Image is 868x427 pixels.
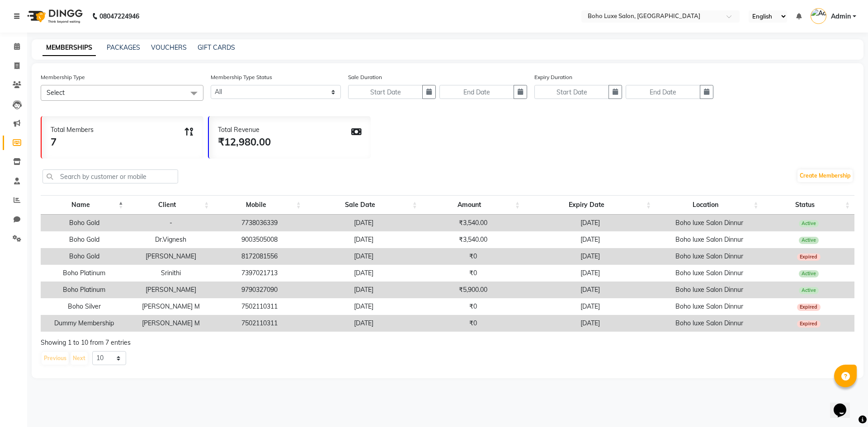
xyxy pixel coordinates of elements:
[422,215,524,231] td: ₹3,540.00
[422,315,524,332] td: ₹0
[524,248,656,265] td: [DATE]
[306,298,422,315] td: [DATE]
[213,298,305,315] td: 7502110311
[656,282,763,298] td: Boho luxe Salon Dinnur
[524,315,656,332] td: [DATE]
[422,298,524,315] td: ₹0
[422,231,524,248] td: ₹3,540.00
[656,248,763,265] td: Boho luxe Salon Dinnur
[151,43,187,52] a: VOUCHERS
[41,315,128,332] td: Dummy Membership
[348,73,382,81] label: Sale Duration
[128,195,214,215] th: Client: activate to sort column ascending
[218,135,271,150] div: ₹12,980.00
[213,282,305,298] td: 9790327090
[128,215,214,231] td: -
[797,253,821,261] span: Expired
[830,391,859,418] iframe: chat widget
[797,169,853,182] a: Create Membership
[799,270,819,277] span: Active
[213,215,305,231] td: 7738036339
[41,338,854,347] div: Showing 1 to 10 from 7 entries
[763,195,854,215] th: Status: activate to sort column ascending
[41,265,128,282] td: Boho Platinum
[198,43,235,52] a: GIFT CARDS
[656,195,763,215] th: Location: activate to sort column ascending
[439,85,514,99] input: End Date
[656,265,763,282] td: Boho luxe Salon Dinnur
[422,265,524,282] td: ₹0
[524,215,656,231] td: [DATE]
[128,248,214,265] td: [PERSON_NAME]
[42,40,96,56] a: MEMBERSHIPS
[831,12,851,21] span: Admin
[213,315,305,332] td: 7502110311
[811,8,826,24] img: Admin
[41,282,128,298] td: Boho Platinum
[42,169,178,183] input: Search by customer or mobile
[422,248,524,265] td: ₹0
[41,248,128,265] td: Boho Gold
[656,298,763,315] td: Boho luxe Salon Dinnur
[306,195,422,215] th: Sale Date: activate to sort column ascending
[213,248,305,265] td: 8172081556
[626,85,700,99] input: End Date
[213,231,305,248] td: 9003505008
[218,125,271,135] div: Total Revenue
[524,195,656,215] th: Expiry Date: activate to sort column ascending
[128,282,214,298] td: [PERSON_NAME]
[656,315,763,332] td: Boho luxe Salon Dinnur
[128,231,214,248] td: Dr.Vignesh
[41,73,85,81] label: Membership Type
[71,352,88,365] button: Next
[524,231,656,248] td: [DATE]
[306,282,422,298] td: [DATE]
[306,231,422,248] td: [DATE]
[306,315,422,332] td: [DATE]
[128,315,214,332] td: [PERSON_NAME] M
[534,85,609,99] input: Start Date
[534,73,572,81] label: Expiry Duration
[211,73,272,81] label: Membership Type Status
[47,89,65,97] span: Select
[51,135,94,150] div: 7
[422,282,524,298] td: ₹5,900.00
[348,85,423,99] input: Start Date
[41,195,128,215] th: Name: activate to sort column descending
[128,265,214,282] td: Srinithi
[799,287,819,294] span: Active
[213,265,305,282] td: 7397021713
[51,125,94,135] div: Total Members
[524,282,656,298] td: [DATE]
[656,215,763,231] td: Boho luxe Salon Dinnur
[41,231,128,248] td: Boho Gold
[107,43,140,52] a: PACKAGES
[797,304,821,311] span: Expired
[524,298,656,315] td: [DATE]
[128,298,214,315] td: [PERSON_NAME] M
[99,4,139,29] b: 08047224946
[524,265,656,282] td: [DATE]
[41,215,128,231] td: Boho Gold
[41,298,128,315] td: Boho Silver
[306,248,422,265] td: [DATE]
[799,220,819,227] span: Active
[213,195,305,215] th: Mobile: activate to sort column ascending
[422,195,524,215] th: Amount: activate to sort column ascending
[306,215,422,231] td: [DATE]
[797,320,821,328] span: Expired
[42,352,69,365] button: Previous
[656,231,763,248] td: Boho luxe Salon Dinnur
[306,265,422,282] td: [DATE]
[23,4,85,29] img: logo
[799,237,819,244] span: Active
